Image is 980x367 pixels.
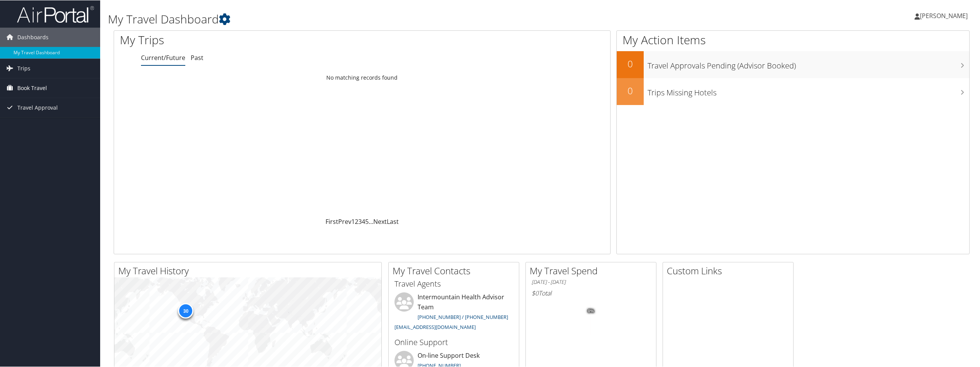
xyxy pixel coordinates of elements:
div: 30 [178,303,193,318]
td: No matching records found [114,70,610,84]
a: [PHONE_NUMBER] / [PHONE_NUMBER] [418,313,508,320]
h6: [DATE] - [DATE] [532,278,650,285]
a: 3 [358,217,362,225]
a: Next [373,217,387,225]
h2: My Travel Spend [530,264,656,277]
span: Travel Approval [17,98,58,117]
span: Trips [17,58,30,78]
a: First [326,217,338,225]
h1: My Action Items [617,32,969,48]
h1: My Travel Dashboard [108,11,686,27]
h3: Travel Agents [394,278,513,289]
h2: 0 [617,84,644,97]
h2: Custom Links [667,264,793,277]
h2: My Travel History [118,264,381,277]
span: Dashboards [17,27,49,47]
h1: My Trips [120,32,398,48]
span: Book Travel [17,78,47,97]
a: [PERSON_NAME] [915,4,975,27]
a: 0Trips Missing Hotels [617,78,969,105]
a: Last [387,217,399,225]
tspan: 0% [588,309,594,313]
h2: 0 [617,57,644,70]
h3: Travel Approvals Pending (Advisor Booked) [648,56,969,71]
a: 2 [355,217,358,225]
a: Current/Future [141,53,185,62]
span: … [369,217,373,225]
h6: Total [532,289,650,297]
h3: Online Support [394,337,513,347]
a: 5 [365,217,369,225]
a: Past [191,53,203,62]
a: [EMAIL_ADDRESS][DOMAIN_NAME] [394,323,476,330]
h2: My Travel Contacts [393,264,519,277]
img: airportal-logo.png [17,5,94,23]
span: $0 [532,289,539,297]
span: [PERSON_NAME] [920,11,968,20]
a: 0Travel Approvals Pending (Advisor Booked) [617,51,969,78]
h3: Trips Missing Hotels [648,83,969,98]
a: 4 [362,217,365,225]
a: 1 [351,217,355,225]
li: Intermountain Health Advisor Team [391,292,517,333]
a: Prev [338,217,351,225]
